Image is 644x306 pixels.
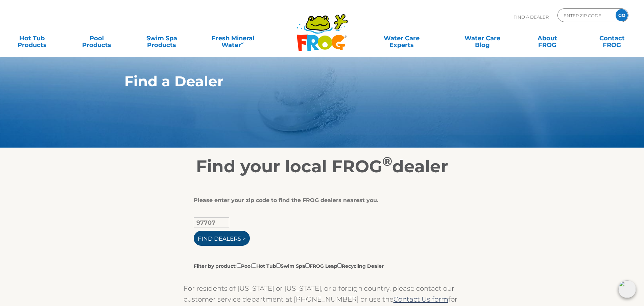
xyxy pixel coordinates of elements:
a: PoolProducts [72,31,122,45]
h2: Find your local FROG dealer [114,156,530,177]
a: Contact Us form [393,295,448,303]
a: Hot TubProducts [7,31,57,45]
input: Filter by product:PoolHot TubSwim SpaFROG LeapRecycling Dealer [305,263,310,268]
input: Filter by product:PoolHot TubSwim SpaFROG LeapRecycling Dealer [237,263,241,268]
h1: Find a Dealer [124,73,488,89]
a: ContactFROG [587,31,637,45]
input: Filter by product:PoolHot TubSwim SpaFROG LeapRecycling Dealer [276,263,281,268]
img: openIcon [618,280,636,298]
sup: ® [382,154,392,169]
input: Filter by product:PoolHot TubSwim SpaFROG LeapRecycling Dealer [252,263,256,268]
input: Filter by product:PoolHot TubSwim SpaFROG LeapRecycling Dealer [337,263,342,268]
a: Water CareExperts [361,31,443,45]
input: Find Dealers > [194,231,250,246]
input: Zip Code Form [563,10,609,20]
a: Swim SpaProducts [137,31,187,45]
label: Filter by product: Pool Hot Tub Swim Spa FROG Leap Recycling Dealer [194,262,384,269]
a: Water CareBlog [457,31,507,45]
p: Find A Dealer [514,8,549,25]
input: GO [616,9,628,21]
a: AboutFROG [522,31,572,45]
div: Please enter your zip code to find the FROG dealers nearest you. [194,197,446,204]
sup: ∞ [241,40,244,46]
a: Fresh MineralWater∞ [201,31,264,45]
